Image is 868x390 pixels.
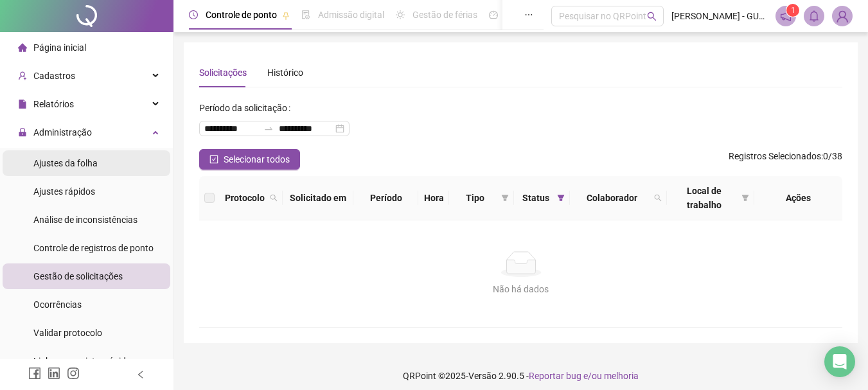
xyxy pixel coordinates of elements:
[33,356,131,366] span: Link para registro rápido
[786,4,799,17] sup: 1
[353,176,418,220] th: Período
[33,71,75,81] span: Cadastros
[301,10,310,19] span: file-done
[489,10,498,19] span: dashboard
[18,43,27,52] span: home
[282,12,290,19] span: pushpin
[519,191,552,205] span: Status
[199,98,296,118] label: Período da solicitação
[199,149,300,170] button: Selecionar todos
[67,367,80,380] span: instagram
[33,328,102,338] span: Validar protocolo
[48,367,60,380] span: linkedin
[199,66,247,80] div: Solicitações
[739,181,752,215] span: filter
[206,10,277,20] span: Controle de ponto
[263,123,274,134] span: swap-right
[33,158,98,168] span: Ajustes da folha
[396,10,405,19] span: sun
[28,367,41,380] span: facebook
[33,299,82,310] span: Ocorrências
[651,188,664,208] span: search
[189,10,198,19] span: clock-circle
[529,371,639,381] span: Reportar bug e/ou melhoria
[824,346,855,377] div: Open Intercom Messenger
[318,10,384,20] span: Admissão digital
[672,184,736,212] span: Local de trabalho
[18,71,27,80] span: user-add
[33,186,95,197] span: Ajustes rápidos
[18,100,27,109] span: file
[225,191,265,205] span: Protocolo
[224,152,290,166] span: Selecionar todos
[136,370,145,379] span: left
[18,128,27,137] span: lock
[33,42,86,53] span: Página inicial
[267,66,303,80] div: Histórico
[468,371,497,381] span: Versão
[33,99,74,109] span: Relatórios
[729,149,842,170] span: : 0 / 38
[575,191,649,205] span: Colaborador
[33,215,137,225] span: Análise de inconsistências
[791,6,795,15] span: 1
[270,194,278,202] span: search
[780,10,792,22] span: notification
[454,191,496,205] span: Tipo
[267,188,280,208] span: search
[283,176,353,220] th: Solicitado em
[412,10,477,20] span: Gestão de férias
[501,194,509,202] span: filter
[418,176,449,220] th: Hora
[833,6,852,26] img: 25190
[33,271,123,281] span: Gestão de solicitações
[741,194,749,202] span: filter
[554,188,567,208] span: filter
[729,151,821,161] span: Registros Selecionados
[33,243,154,253] span: Controle de registros de ponto
[524,10,533,19] span: ellipsis
[557,194,565,202] span: filter
[808,10,820,22] span: bell
[759,191,837,205] div: Ações
[209,155,218,164] span: check-square
[499,188,511,208] span: filter
[671,9,768,23] span: [PERSON_NAME] - GUARUJA SUPLEMENTOS
[647,12,657,21] span: search
[263,123,274,134] span: to
[33,127,92,137] span: Administração
[654,194,662,202] span: search
[215,282,827,296] div: Não há dados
